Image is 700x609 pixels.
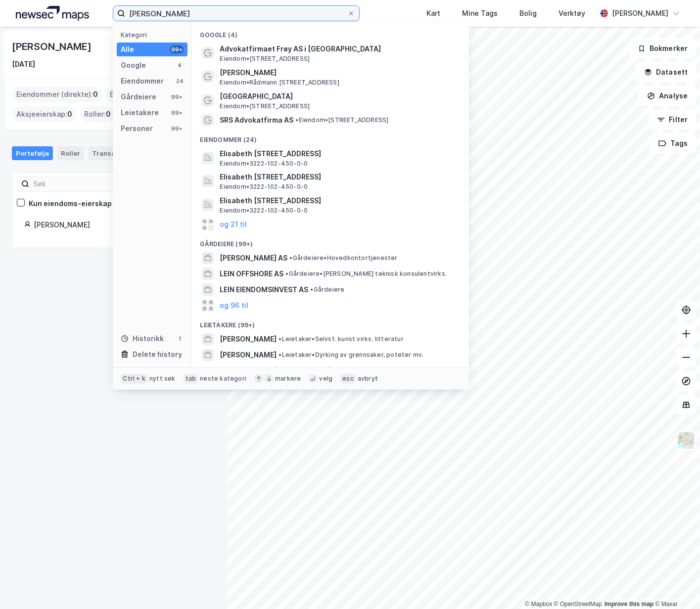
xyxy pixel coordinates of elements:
span: • [285,270,288,277]
div: markere [275,375,301,383]
span: Eiendom • [STREET_ADDRESS] [295,116,388,124]
div: 99+ [170,93,184,101]
div: 4 [176,61,184,69]
div: Google (4) [192,23,469,41]
span: • [289,254,292,261]
div: Delete history [133,348,182,360]
div: nytt søk [149,375,176,383]
div: tab [184,374,198,384]
span: Eiendom • Rådmann [STREET_ADDRESS] [220,79,339,87]
span: [PERSON_NAME] [220,333,277,345]
span: Eiendom • 3222-102-450-0-0 [220,183,308,191]
div: Historikk [121,333,164,345]
span: • [279,335,281,343]
div: [PERSON_NAME] [34,219,203,231]
div: 99+ [170,45,184,53]
span: Elisabeth [STREET_ADDRESS] [220,195,457,207]
div: [PERSON_NAME] [612,7,668,19]
span: 0 [106,108,111,120]
span: SRS Advokatfirma AS [220,114,293,126]
div: Transaksjoner [88,146,156,160]
span: [PERSON_NAME] [220,67,457,79]
div: Gårdeiere [121,91,156,103]
div: Eiendommer [121,75,164,87]
button: Filter [649,110,696,130]
span: Eiendom • [STREET_ADDRESS] [220,102,310,110]
div: avbryt [358,375,378,383]
a: Mapbox [525,601,552,608]
span: [PERSON_NAME] AS [220,252,287,264]
div: Google [121,59,146,71]
div: Mine Tags [462,7,498,19]
span: • [279,351,281,358]
div: 99+ [170,125,184,132]
input: Søk [29,176,138,191]
a: OpenStreetMap [554,601,602,608]
button: Datasett [636,62,696,82]
span: Eiendom • 3222-102-450-0-0 [220,160,308,168]
div: Roller : [80,106,115,122]
div: Kategori [121,31,187,39]
button: Tags [650,133,696,153]
span: Elisabeth [STREET_ADDRESS] [220,148,457,160]
span: • [310,286,313,293]
button: og 96 til [220,300,248,311]
div: Kart [426,7,440,19]
div: [PERSON_NAME] [12,39,93,54]
div: Eiendommer (Indirekte) : [106,87,201,102]
div: 99+ [170,109,184,117]
div: Eiendommer (24) [192,128,469,146]
a: Improve this map [605,601,653,608]
img: logo.a4113a55bc3d86da70a041830d287a7e.svg [16,6,89,21]
div: Gårdeiere (99+) [192,232,469,250]
div: Aksjeeierskap : [12,106,76,122]
div: velg [319,375,332,383]
span: Advokatfirmaet Frøy AS i [GEOGRAPHIC_DATA] [220,43,457,55]
span: LEIN OFFSHORE AS [220,268,283,280]
button: og 21 til [220,218,247,230]
img: Z [677,431,696,450]
button: Bokmerker [629,39,696,58]
span: [GEOGRAPHIC_DATA] [220,90,457,102]
div: [DATE] [12,58,35,70]
span: Gårdeiere [310,286,344,294]
div: neste kategori [200,375,246,383]
button: Analyse [639,86,696,106]
div: Roller [57,146,84,160]
div: Verktøy [559,7,585,19]
span: Elisabeth [STREET_ADDRESS] [220,171,457,183]
span: Eiendom • 3222-102-450-0-0 [220,207,308,215]
div: 1 [176,335,184,343]
span: Leietaker • Dyrking av grønnsaker, poteter mv. [279,351,423,359]
span: Gårdeiere • Hovedkontortjenester [289,254,397,262]
div: Eiendommer (direkte) : [12,87,102,102]
span: • [295,116,298,124]
span: [PERSON_NAME] [220,349,277,361]
div: Ctrl + k [121,374,147,384]
div: Bolig [519,7,537,19]
span: Gårdeiere • [PERSON_NAME] teknisk konsulentvirks. [285,270,447,278]
div: Leietakere [121,107,159,119]
span: 0 [67,108,72,120]
div: Portefølje [12,146,53,160]
iframe: Chat Widget [651,562,700,609]
span: LEINS EIENDOM [PERSON_NAME] [220,365,457,377]
div: esc [340,374,356,384]
span: LEIN EIENDOMSINVEST AS [220,284,308,296]
span: 0 [93,88,98,100]
div: Alle [121,43,134,55]
div: Leietakere (99+) [192,313,469,331]
input: Søk på adresse, matrikkel, gårdeiere, leietakere eller personer [125,6,347,21]
div: Kun eiendoms-eierskap [29,198,112,210]
span: Eiendom • [STREET_ADDRESS] [220,55,310,63]
span: Leietaker • Selvst. kunst.virks. litteratur [279,335,403,343]
div: Personer [121,123,153,134]
div: 24 [176,77,184,85]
